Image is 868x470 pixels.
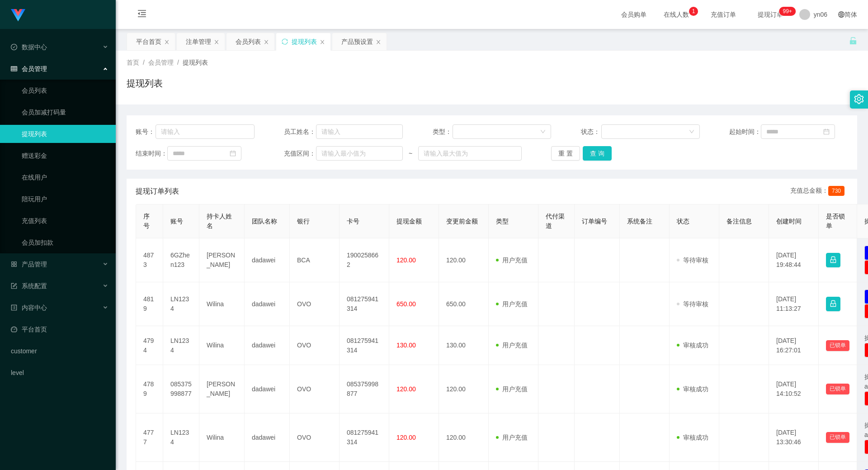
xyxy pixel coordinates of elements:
[11,364,108,382] a: level
[689,129,694,135] i: 图标: down
[496,385,528,393] span: 用户充值
[347,218,359,225] span: 卡号
[433,127,453,137] span: 类型：
[11,304,47,311] span: 内容中心
[823,128,830,135] i: 图标: calendar
[177,59,179,66] span: /
[582,218,607,225] span: 订单编号
[22,212,108,230] a: 充值列表
[689,7,698,16] sup: 1
[446,218,478,225] span: 变更前金额
[340,238,389,282] td: 1900258662
[692,7,695,16] p: 1
[264,39,269,45] i: 图标: close
[540,129,546,135] i: 图标: down
[136,413,163,462] td: 4777
[838,11,844,18] i: 图标: global
[199,238,245,282] td: [PERSON_NAME]
[439,365,489,413] td: 120.00
[320,39,325,45] i: 图标: close
[214,39,219,45] i: 图标: close
[136,186,179,197] span: 提现订单列表
[790,186,848,197] div: 充值总金额：
[136,149,167,158] span: 结束时间：
[290,413,340,462] td: OVO
[163,238,199,282] td: 6GZhen123
[826,340,849,351] button: 已锁单
[282,38,288,45] i: 图标: sync
[136,238,163,282] td: 4873
[340,413,389,462] td: 081275941314
[245,282,290,326] td: dadawei
[854,94,864,104] i: 图标: setting
[163,282,199,326] td: LN1234
[245,413,290,462] td: dadawei
[11,43,47,51] span: 数据中心
[826,297,840,311] button: 图标: lock
[127,59,139,66] span: 首页
[136,282,163,326] td: 4819
[581,127,601,137] span: 状态：
[22,125,108,143] a: 提现列表
[11,261,17,267] i: 图标: appstore-o
[659,11,693,18] span: 在线人数
[826,253,840,267] button: 图标: lock
[11,342,108,360] a: customer
[826,432,849,443] button: 已锁单
[496,218,509,225] span: 类型
[22,103,108,121] a: 会员加减打码量
[706,11,741,18] span: 充值订单
[11,282,47,290] span: 系统配置
[11,66,17,72] i: 图标: table
[199,282,245,326] td: Wilina
[677,256,708,264] span: 等待审核
[11,261,47,268] span: 产品管理
[769,238,819,282] td: [DATE] 19:48:44
[546,213,565,229] span: 代付渠道
[769,326,819,365] td: [DATE] 16:27:01
[396,218,422,225] span: 提现金额
[396,342,416,349] span: 130.00
[199,413,245,462] td: Wilina
[183,59,208,66] span: 提现列表
[677,300,708,308] span: 等待审核
[290,238,340,282] td: BCA
[127,0,157,29] i: 图标: menu-fold
[403,149,418,158] span: ~
[186,33,211,50] div: 注单管理
[11,65,47,72] span: 会员管理
[11,320,108,338] a: 图标: dashboard平台首页
[729,127,761,137] span: 起始时间：
[245,326,290,365] td: dadawei
[207,213,232,229] span: 持卡人姓名
[677,434,708,441] span: 审核成功
[439,282,489,326] td: 650.00
[627,218,652,225] span: 系统备注
[290,365,340,413] td: OVO
[779,7,795,16] sup: 304
[583,146,612,161] button: 查 询
[396,256,416,264] span: 120.00
[376,39,381,45] i: 图标: close
[316,124,403,139] input: 请输入
[22,233,108,252] a: 会员加扣款
[849,37,857,45] i: 图标: unlock
[164,39,170,45] i: 图标: close
[828,186,844,196] span: 730
[290,282,340,326] td: OVO
[170,218,183,225] span: 账号
[826,213,845,229] span: 是否锁单
[677,385,708,393] span: 审核成功
[22,190,108,208] a: 陪玩用户
[22,147,108,165] a: 赠送彩金
[284,127,316,137] span: 员工姓名：
[316,146,403,161] input: 请输入最小值为
[136,365,163,413] td: 4789
[769,413,819,462] td: [DATE] 13:30:46
[11,304,17,311] i: 图标: profile
[769,365,819,413] td: [DATE] 14:10:52
[11,44,17,50] i: 图标: check-circle-o
[163,365,199,413] td: 085375998877
[22,81,108,100] a: 会员列表
[163,413,199,462] td: LN1234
